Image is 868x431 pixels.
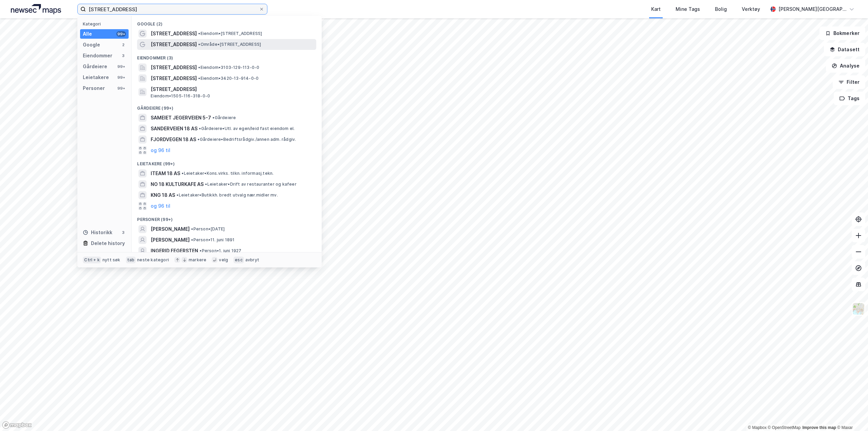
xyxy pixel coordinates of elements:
span: SANDERVEIEN 18 AS [151,125,197,133]
span: Leietaker • Drift av restauranter og kafeer [205,182,296,187]
div: Kart [651,5,661,13]
span: • [198,31,200,36]
span: • [191,237,193,242]
span: Leietaker • Butikkh. bredt utvalg nær.midler mv. [176,192,278,198]
span: Gårdeiere • Bedriftsrådgiv./annen adm. rådgiv. [197,137,296,142]
button: Filter [833,75,865,89]
span: Gårdeiere • Utl. av egen/leid fast eiendom el. [199,126,295,131]
a: Improve this map [803,425,836,430]
div: Bolig [715,5,727,13]
span: SAMEIET JEGERVEIEN 5-7 [151,114,211,122]
div: 3 [120,230,126,235]
span: [PERSON_NAME] [151,236,190,244]
div: Mine Tags [676,5,700,13]
div: 99+ [116,64,126,69]
span: NO 18 KULTURKAFE AS [151,180,204,188]
div: nytt søk [102,257,120,263]
div: 99+ [116,86,126,91]
div: 3 [120,53,126,58]
span: INGERID FEGERSTEN [151,247,198,255]
div: Kategori [83,21,129,26]
span: • [176,192,178,198]
iframe: Chat Widget [834,398,868,431]
span: Gårdeiere [212,115,236,120]
span: [STREET_ADDRESS] [151,40,197,49]
div: Eiendommer (3) [132,50,322,62]
div: markere [189,257,206,263]
span: Person • [DATE] [191,226,225,232]
div: tab [126,257,136,263]
button: Datasett [824,43,865,56]
span: Leietaker • Kons.virks. tilkn. informasj.tekn. [182,171,273,176]
span: • [199,126,201,131]
div: Eiendommer [83,52,112,60]
span: Person • 1. juni 1927 [200,248,241,254]
span: • [191,226,193,231]
span: • [197,137,200,142]
div: 99+ [116,75,126,80]
a: OpenStreetMap [768,425,801,430]
div: Delete history [91,239,125,247]
div: Verktøy [742,5,760,13]
div: neste kategori [137,257,169,263]
span: • [198,76,200,81]
div: 2 [120,42,126,48]
div: esc [233,257,244,263]
div: Alle [83,30,92,38]
div: Leietakere (99+) [132,156,322,168]
span: • [182,171,184,176]
span: [PERSON_NAME] [151,225,190,233]
span: Eiendom • 3420-13-914-0-0 [198,76,259,81]
span: • [205,182,207,187]
div: Google (2) [132,16,322,28]
span: [STREET_ADDRESS] [151,30,197,38]
a: Mapbox [748,425,767,430]
span: • [198,65,200,70]
div: Personer (99+) [132,211,322,224]
button: Analyse [826,59,865,73]
div: Gårdeiere (99+) [132,100,322,112]
div: Leietakere [83,73,109,81]
div: Google [83,41,100,49]
button: og 96 til [151,202,170,210]
div: velg [219,257,228,263]
a: Mapbox homepage [2,421,32,429]
span: • [212,115,214,120]
span: • [198,42,200,47]
span: KNG 18 AS [151,191,175,199]
div: Historikk [83,228,112,237]
span: ITEAM 18 AS [151,169,180,177]
img: logo.a4113a55bc3d86da70a041830d287a7e.svg [11,4,61,14]
input: Søk på adresse, matrikkel, gårdeiere, leietakere eller personer [86,4,259,14]
span: Eiendom • 1505-116-318-0-0 [151,93,210,99]
span: Område • [STREET_ADDRESS] [198,42,261,47]
span: [STREET_ADDRESS] [151,63,197,72]
div: Personer [83,84,105,92]
span: Person • 11. juni 1891 [191,237,234,243]
span: [STREET_ADDRESS] [151,74,197,82]
img: Z [852,302,865,315]
div: Ctrl + k [83,257,101,263]
span: Eiendom • 3103-129-113-0-0 [198,65,259,70]
div: avbryt [245,257,259,263]
span: FJORDVEGEN 18 AS [151,135,196,144]
div: Gårdeiere [83,62,107,71]
div: 99+ [116,31,126,37]
span: Eiendom • [STREET_ADDRESS] [198,31,262,36]
span: [STREET_ADDRESS] [151,85,314,93]
div: [PERSON_NAME][GEOGRAPHIC_DATA] [778,5,846,13]
button: og 96 til [151,146,170,154]
button: Bokmerker [819,26,865,40]
button: Tags [834,92,865,105]
span: • [200,248,202,253]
